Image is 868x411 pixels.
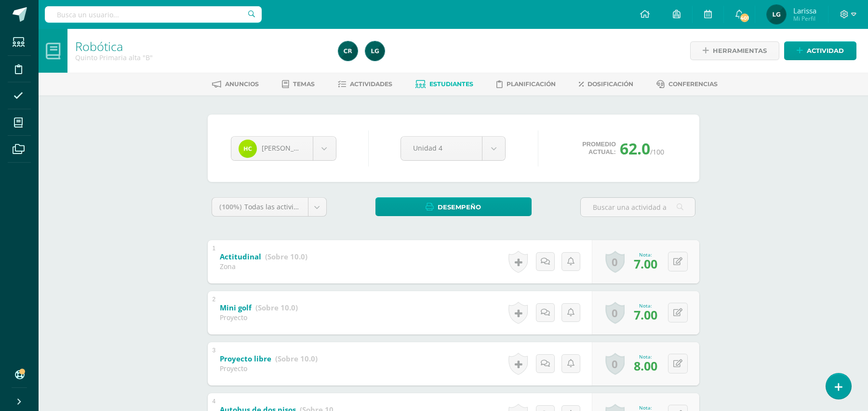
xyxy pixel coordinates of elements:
span: Desempeño [438,198,481,216]
div: Proyecto [220,313,298,322]
h1: Robótica [75,39,327,53]
strong: (Sobre 10.0) [265,252,307,261]
span: Actividades [350,80,392,88]
strong: (Sobre 10.0) [275,354,318,363]
span: 7.00 [634,307,657,323]
span: [PERSON_NAME] [262,143,316,153]
span: 401 [739,13,750,23]
span: Todas las actividades de esta unidad [244,202,364,211]
div: Nota: [634,404,657,411]
strong: (Sobre 10.0) [255,303,298,312]
div: Proyecto [220,364,318,373]
div: Quinto Primaria alta 'B' [75,53,327,62]
input: Busca un usuario... [45,6,262,23]
img: 19436fc6d9716341a8510cf58c6830a2.png [338,41,358,61]
a: Actividad [784,41,856,60]
a: Desempeño [375,197,532,216]
div: Nota: [634,353,657,360]
span: Temas [293,80,315,88]
img: 6137b96c07a27217d186b601ae344a4e.png [239,140,257,158]
a: Conferencias [656,77,718,92]
img: b18d4c11e185ad35d013124f54388215.png [365,41,385,61]
b: Mini golf [220,303,252,312]
span: Anuncios [225,80,259,88]
span: 8.00 [634,358,657,374]
a: 0 [605,302,625,324]
span: Conferencias [668,80,718,88]
a: Proyecto libre (Sobre 10.0) [220,351,318,367]
a: 0 [605,353,625,375]
input: Buscar una actividad aquí... [581,198,695,217]
a: Robótica [75,38,123,54]
a: 0 [605,251,625,273]
span: Promedio actual: [582,141,616,156]
a: Actitudinal (Sobre 10.0) [220,249,307,265]
div: Nota: [634,251,657,258]
a: Unidad 4 [401,137,505,160]
span: (100%) [219,202,242,211]
span: Actividad [807,42,844,60]
div: Zona [220,262,307,271]
span: Dosificación [588,80,633,88]
a: Mini golf (Sobre 10.0) [220,300,298,316]
a: Planificación [496,77,556,92]
a: Herramientas [690,41,779,60]
span: Planificación [507,80,556,88]
a: Actividades [338,77,392,92]
span: Herramientas [713,42,767,60]
span: 62.0 [620,138,650,159]
a: Anuncios [212,77,259,92]
b: Proyecto libre [220,354,271,363]
a: Dosificación [579,77,633,92]
span: Estudiantes [429,80,473,88]
span: Mi Perfil [793,14,816,23]
span: 7.00 [634,256,657,272]
a: [PERSON_NAME] [231,137,336,160]
span: /100 [650,147,664,156]
b: Actitudinal [220,252,261,261]
img: b18d4c11e185ad35d013124f54388215.png [767,5,786,24]
a: Temas [282,77,315,92]
a: Estudiantes [415,77,473,92]
span: Larissa [793,6,816,15]
a: (100%)Todas las actividades de esta unidad [212,198,326,216]
div: Nota: [634,302,657,309]
span: Unidad 4 [413,137,470,159]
